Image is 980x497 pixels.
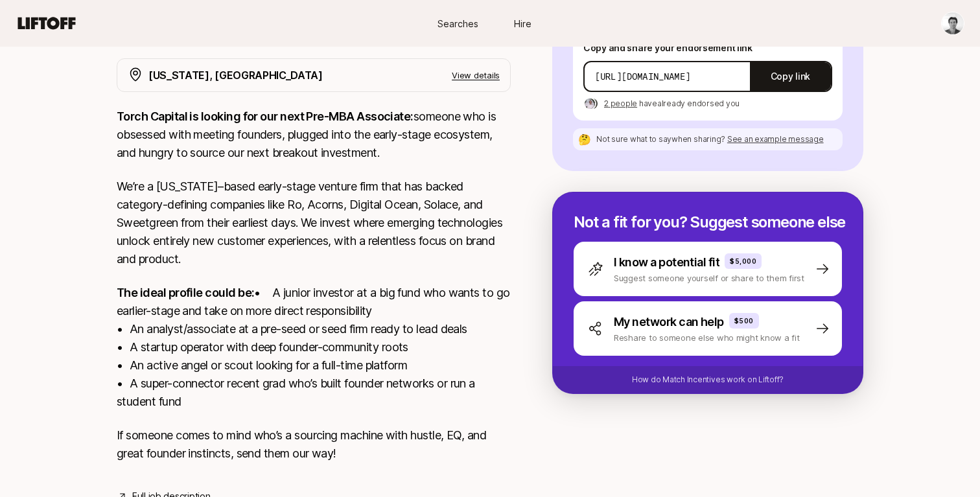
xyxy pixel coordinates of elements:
p: Copy and share your endorsement link [583,40,832,56]
span: See an example message [727,134,824,144]
p: View details [452,69,500,82]
p: • A junior investor at a big fund who wants to go earlier-stage and take on more direct responsib... [117,284,511,411]
p: $5,000 [730,256,756,266]
p: Not sure what to say when sharing ? [596,133,824,145]
span: Searches [437,17,478,30]
button: Copy link [750,58,831,95]
p: have already endorsed you [604,98,740,110]
p: [URL][DOMAIN_NAME] [595,70,690,83]
img: Sam Stillman [942,12,964,34]
a: Hire [490,12,555,36]
img: 4586c16f_61dd_458e_b2b7_3d3da6925f44.jpg [585,98,595,109]
p: How do Match Incentives work on Liftoff? [632,374,784,386]
span: 2 people [604,98,637,108]
p: If someone comes to mind who’s a sourcing machine with hustle, EQ, and great founder instincts, s... [117,426,511,463]
p: [US_STATE], [GEOGRAPHIC_DATA] [148,67,323,84]
p: I know a potential fit [614,253,719,272]
p: We’re a [US_STATE]–based early-stage venture firm that has backed category-defining companies lik... [117,178,511,268]
p: Suggest someone yourself or share to them first [614,272,804,284]
strong: The ideal profile could be: [117,286,254,299]
p: My network can help [614,313,724,331]
p: someone who is obsessed with meeting founders, plugged into the early-stage ecosystem, and hungry... [117,108,511,162]
p: 🤔 [578,134,591,144]
strong: Torch Capital is looking for our next Pre-MBA Associate: [117,110,414,123]
p: Not a fit for you? Suggest someone else [574,213,842,231]
p: $500 [734,316,754,326]
button: Sam Stillman [941,12,964,35]
span: Hire [514,17,531,30]
a: Searches [425,12,490,36]
p: Reshare to someone else who might know a fit [614,331,800,344]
